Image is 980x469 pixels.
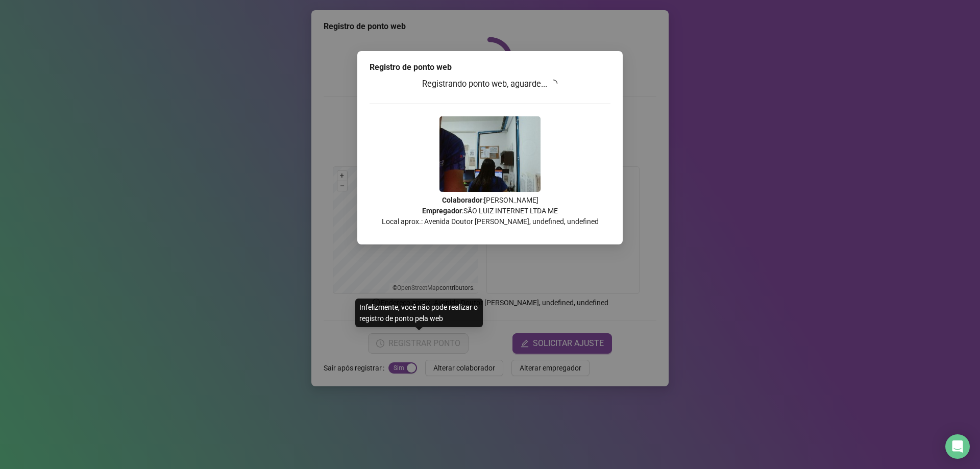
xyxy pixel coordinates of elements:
strong: Colaborador [442,196,482,204]
div: Registro de ponto web [370,61,610,73]
p: : [PERSON_NAME] : SÃO LUIZ INTERNET LTDA ME Local aprox.: Avenida Doutor [PERSON_NAME], undefined... [370,195,610,227]
h3: Registrando ponto web, aguarde... [370,78,610,91]
img: 9k= [439,116,541,192]
strong: Empregador [422,207,462,215]
div: Infelizmente, você não pode realizar o registro de ponto pela web [355,299,483,327]
div: Open Intercom Messenger [945,434,970,459]
span: loading [549,79,558,88]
